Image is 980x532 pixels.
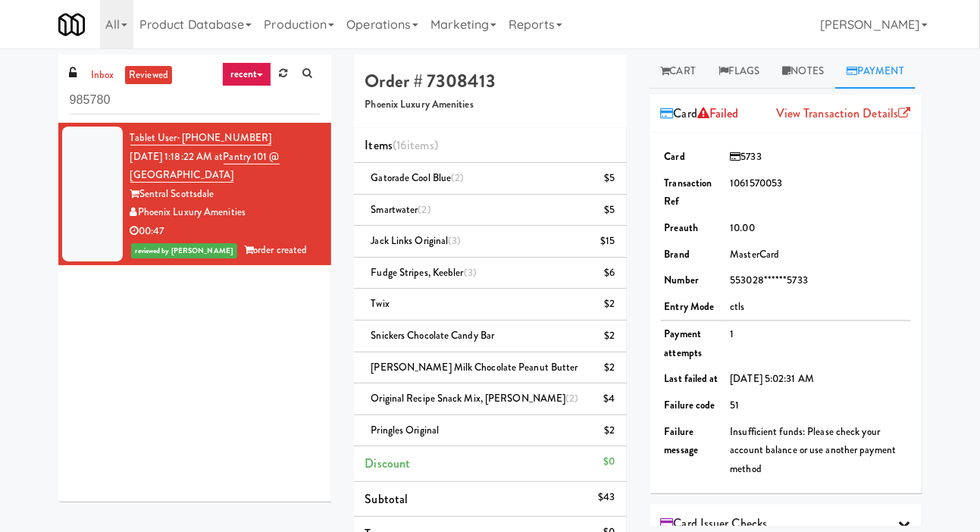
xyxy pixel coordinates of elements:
a: recent [222,62,272,86]
td: Preauth [661,215,727,242]
span: (2) [566,391,579,405]
td: Insufficient funds: Please check your account balance or use another payment method [726,419,910,483]
td: ctls [726,294,910,321]
span: Fudge Stripes, Keebler [371,265,477,280]
span: Smartwater [371,202,431,217]
div: $2 [604,327,615,346]
span: Gatorade Cool Blue [371,171,465,185]
h4: Order # 7308413 [365,71,615,91]
td: Failure code [661,393,727,419]
img: Micromart [58,11,85,38]
td: 1 [726,321,910,366]
span: Twix [371,296,390,311]
td: 1061570053 [726,171,910,215]
div: $0 [603,452,615,471]
div: $15 [600,232,615,251]
div: $2 [604,421,615,440]
span: order created [244,243,307,257]
a: Payment [835,55,916,89]
div: $5 [604,201,615,220]
td: 10.00 [726,215,910,242]
ng-pluralize: items [407,136,434,154]
input: Search vision orders [70,86,320,114]
a: reviewed [125,66,172,85]
td: 51 [726,393,910,419]
td: Brand [661,242,727,268]
div: Phoenix Luxury Amenities [130,203,320,222]
span: [PERSON_NAME] Milk Chocolate Peanut Butter [371,360,578,374]
a: View Transaction Details [776,105,911,122]
td: Payment attempts [661,321,727,366]
a: inbox [87,66,118,85]
div: $4 [603,390,615,408]
li: Tablet User· [PHONE_NUMBER][DATE] 1:18:22 AM atPantry 101 @ [GEOGRAPHIC_DATA]Sentral ScottsdalePh... [58,123,331,265]
a: Notes [772,55,836,89]
td: Number [661,268,727,294]
div: $2 [604,358,615,377]
td: [DATE] 5:02:31 AM [726,366,910,393]
span: Card [661,102,739,125]
div: $6 [604,264,615,283]
td: Entry Mode [661,294,727,321]
span: · [PHONE_NUMBER] [177,130,272,145]
span: (2) [451,171,464,185]
span: Items [365,136,438,154]
a: Cart [650,55,708,89]
span: Snickers Chocolate Candy Bar [371,328,495,343]
td: Card [661,144,727,171]
span: (3) [448,233,461,248]
a: Flags [707,55,772,89]
td: Failure message [661,419,727,483]
div: 00:47 [130,222,320,241]
span: (2) [418,202,431,217]
div: Sentral Scottsdale [130,185,320,204]
h5: Phoenix Luxury Amenities [365,99,615,111]
span: reviewed by [PERSON_NAME] [131,243,238,258]
span: Jack Links Original [371,233,462,248]
td: MasterCard [726,242,910,268]
div: $2 [604,295,615,314]
span: Subtotal [365,490,409,508]
span: 5733 [730,149,762,164]
td: Transaction Ref [661,171,727,215]
span: Failed [697,105,739,122]
a: Tablet User· [PHONE_NUMBER] [130,130,272,146]
span: (3) [464,265,477,280]
span: (16 ) [393,136,438,154]
span: Pringles Original [371,423,440,437]
span: Discount [365,455,411,472]
div: $43 [598,488,615,507]
span: [DATE] 1:18:22 AM at [130,149,224,164]
td: Last failed at [661,366,727,393]
div: $5 [604,169,615,188]
span: Original Recipe Snack Mix, [PERSON_NAME] [371,391,579,405]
